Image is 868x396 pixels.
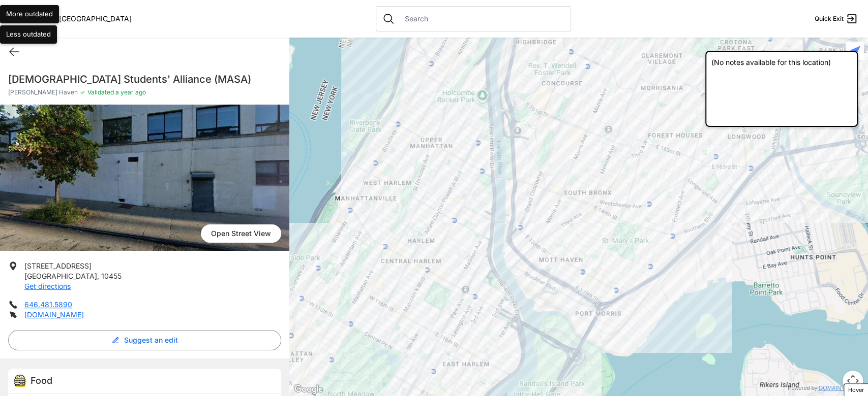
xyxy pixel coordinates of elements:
a: 646.481.5890 [24,300,72,309]
div: (No notes available for this location) [705,51,858,127]
a: [DOMAIN_NAME] [24,310,84,319]
span: ✓ [80,88,85,96]
span: Suggest an edit [124,335,177,345]
span: Food [31,375,52,386]
a: Open this area in Google Maps (opens a new window) [292,383,325,396]
h1: [DEMOGRAPHIC_DATA] Students' Alliance (MASA) [8,72,281,86]
span: [PERSON_NAME] Haven [8,88,78,96]
a: YourPeer[GEOGRAPHIC_DATA] [26,16,132,22]
span: , [97,272,99,280]
span: [STREET_ADDRESS] [24,261,92,270]
input: Search [399,14,564,24]
span: a year ago [114,88,146,96]
span: 10455 [101,272,122,280]
img: Google [292,383,325,396]
div: Powered by [788,384,862,392]
button: Suggest an edit [8,330,281,350]
button: Map camera controls [843,371,863,391]
span: Quick Exit [815,15,844,23]
span: [GEOGRAPHIC_DATA] [59,14,132,23]
span: [GEOGRAPHIC_DATA] [24,272,97,280]
span: Open Street View [201,224,281,243]
a: [DOMAIN_NAME] [817,385,862,391]
a: Get directions [24,282,71,290]
span: Validated [87,88,114,96]
a: Quick Exit [815,13,858,25]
